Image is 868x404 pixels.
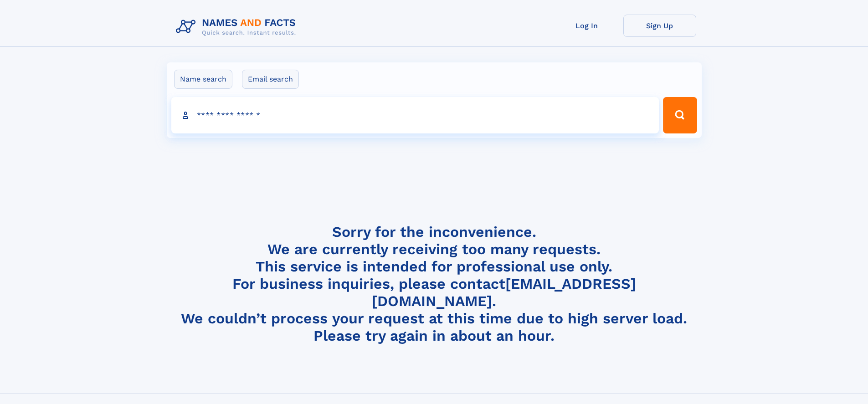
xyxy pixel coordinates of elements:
[172,223,696,345] h4: Sorry for the inconvenience. We are currently receiving too many requests. This service is intend...
[663,97,697,133] button: Search Button
[242,70,299,89] label: Email search
[171,97,659,133] input: search input
[174,70,232,89] label: Name search
[172,15,303,39] img: Logo Names and Facts
[623,15,696,37] a: Sign Up
[550,15,623,37] a: Log In
[372,275,636,310] a: [EMAIL_ADDRESS][DOMAIN_NAME]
